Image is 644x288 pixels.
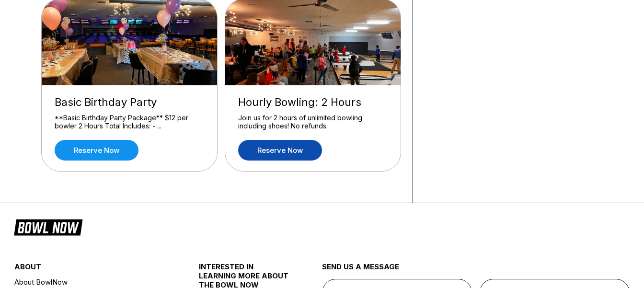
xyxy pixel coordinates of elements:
div: **Basic Birthday Party Package** $12 per bowler 2 Hours Total Includes: - ... [55,114,204,130]
a: Reserve now [55,140,138,161]
div: Join us for 2 hours of unlimited bowling including shoes! No refunds. [238,114,388,130]
a: About BowlNow [14,276,168,288]
div: send us a message [322,262,630,279]
div: Hourly Bowling: 2 Hours [238,96,388,109]
div: Basic Birthday Party [55,96,204,109]
a: Reserve now [238,140,322,161]
div: about [14,262,168,276]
